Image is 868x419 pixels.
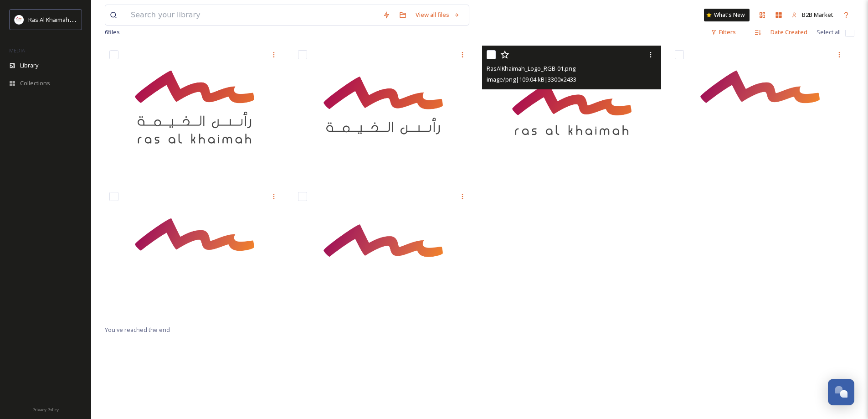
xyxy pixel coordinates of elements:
img: Logo_Main_CMYK-03.png [670,46,850,178]
img: Logo_Main_CMYK-01.png [293,187,473,320]
span: MEDIA [9,47,25,54]
span: image/png | 109.04 kB | 3300 x 2433 [487,75,576,83]
img: RasAlKhaimah_Logo_RGB-05.png [293,46,473,178]
div: Date Created [766,23,812,41]
span: You've reached the end [105,326,170,334]
input: Search your library [126,5,378,25]
img: Logo_Main_CMYK-02.png [105,187,284,320]
span: 6 file s [105,28,120,36]
span: Select all [817,28,841,36]
img: RasAlKhaimah_Logo_RGB-09.png [105,46,284,178]
span: RasAlKhaimah_Logo_RGB-01.png [487,64,575,72]
span: Library [20,61,38,70]
span: B2B Market [802,10,833,19]
a: What's New [704,9,750,21]
span: Collections [20,79,50,88]
button: Open Chat [828,379,854,405]
img: RasAlKhaimah_Logo_RGB-01.png [482,46,662,178]
div: Filters [706,23,740,41]
a: View all files [411,6,464,24]
span: Ras Al Khaimah Tourism Development Authority [28,15,157,24]
a: Privacy Policy [32,403,59,414]
span: Privacy Policy [32,407,59,413]
a: B2B Market [787,6,838,24]
img: Logo_RAKTDA_RGB-01.png [15,15,24,24]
